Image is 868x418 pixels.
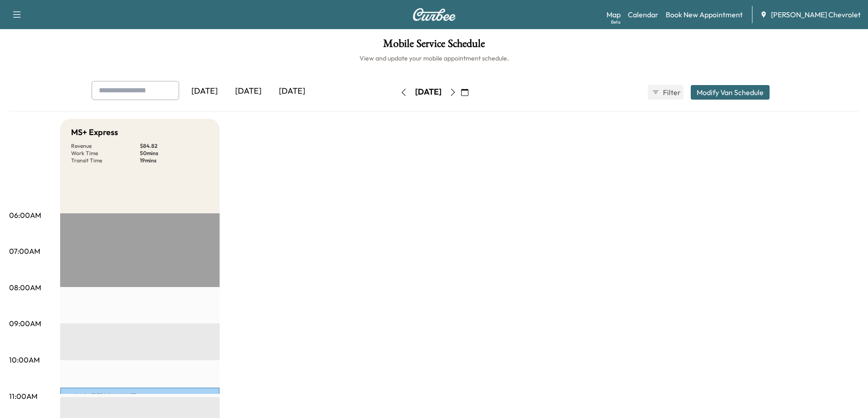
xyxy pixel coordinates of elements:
img: Curbee Logo [412,8,456,21]
span: Filter [663,87,679,98]
p: 11:00AM [9,391,37,402]
div: [DATE] [183,81,226,102]
h5: MS+ Express [71,126,118,139]
button: Filter [648,85,683,100]
p: 06:00AM [9,210,41,221]
p: 19 mins [140,157,209,164]
button: Modify Van Schedule [691,85,770,100]
a: Book New Appointment [666,9,743,20]
p: 10:00AM [9,354,40,365]
a: Calendar [628,9,658,20]
p: Work Time [71,150,140,157]
p: 07:00AM [9,246,40,257]
p: 08:00AM [9,282,41,293]
span: [PERSON_NAME] Chevrolet [771,9,861,20]
div: [DATE] [415,86,442,98]
p: $ 84.82 [140,142,209,150]
div: Beta [611,19,621,25]
h6: View and update your mobile appointment schedule. [9,54,859,63]
p: 09:00AM [9,318,41,329]
div: [DATE] [226,81,270,102]
div: [DATE] [270,81,314,102]
p: Revenue [71,142,140,150]
p: Transit Time [71,157,140,164]
h1: Mobile Service Schedule [9,38,859,54]
p: markaisha [PERSON_NAME] [65,392,215,399]
p: 50 mins [140,150,209,157]
a: MapBeta [606,9,621,20]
